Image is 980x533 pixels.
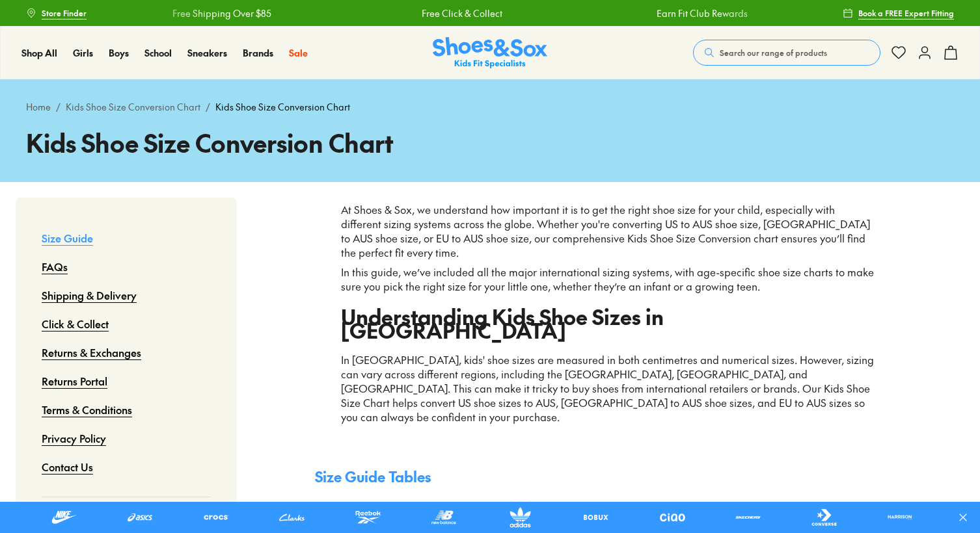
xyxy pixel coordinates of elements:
button: Search our range of products [693,40,880,66]
h4: Size Guide Tables [315,466,902,487]
a: Returns Portal [42,367,107,395]
a: Shipping & Delivery [42,281,137,309]
span: Girls [73,46,93,59]
a: Store Finder [26,1,87,25]
a: Contact Us [42,452,93,481]
a: School [144,46,172,60]
span: Brands [243,46,273,59]
a: Size Guide [42,224,93,252]
p: In this guide, we’ve included all the major international sizing systems, with age-specific shoe ... [341,265,876,294]
span: Store Finder [42,7,87,19]
a: Brands [243,46,273,60]
p: In [GEOGRAPHIC_DATA], kids' shoe sizes are measured in both centimetres and numerical sizes. Howe... [341,353,876,424]
span: Book a FREE Expert Fitting [858,7,954,19]
a: Terms & Conditions [42,395,132,424]
a: Click & Collect [42,309,109,338]
a: Home [26,100,51,114]
a: Free Shipping Over $85 [172,6,271,20]
a: Returns & Exchanges [42,338,141,367]
a: Free Click & Collect [421,6,502,20]
a: Kids Shoe Size Conversion Chart [66,100,200,114]
span: Sale [289,46,308,59]
a: FAQs [42,252,68,281]
p: At Shoes & Sox, we understand how important it is to get the right shoe size for your child, espe... [341,203,876,260]
a: Sale [289,46,308,60]
span: Shop All [21,46,57,59]
a: Privacy Policy [42,424,106,452]
a: Girls [73,46,93,60]
a: Shoes & Sox [433,37,547,69]
a: Earn Fit Club Rewards [656,6,747,20]
img: SNS_Logo_Responsive.svg [433,37,547,69]
a: Boys [109,46,129,60]
span: School [144,46,172,59]
h1: Kids Shoe Size Conversion Chart [26,124,954,161]
a: Sneakers [187,46,227,60]
div: / / [26,100,954,114]
span: Kids Shoe Size Conversion Chart [215,100,350,114]
span: Boys [109,46,129,59]
h2: Understanding Kids Shoe Sizes in [GEOGRAPHIC_DATA] [341,309,876,338]
a: Shop All [21,46,57,60]
a: Book a FREE Expert Fitting [843,1,954,25]
span: Sneakers [187,46,227,59]
span: Search our range of products [720,47,827,58]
